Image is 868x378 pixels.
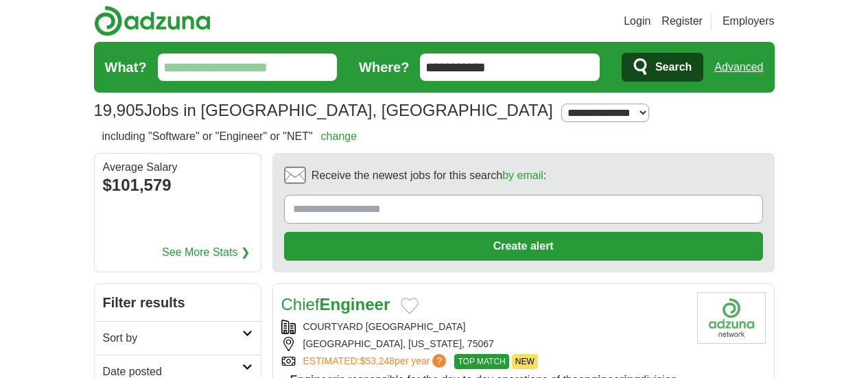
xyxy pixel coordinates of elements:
span: Receive the newest jobs for this search : [312,167,546,184]
div: $101,579 [103,173,253,198]
a: ChiefEngineer [281,295,390,314]
a: Advanced [714,54,763,81]
a: ESTIMATED:$53,248per year? [303,354,449,369]
a: Sort by [95,321,261,355]
span: Search [655,54,692,81]
a: Employers [723,13,775,29]
div: COURTYARD [GEOGRAPHIC_DATA] [281,320,686,334]
a: See More Stats ❯ [162,244,250,261]
h1: Jobs in [GEOGRAPHIC_DATA], [GEOGRAPHIC_DATA] [94,101,553,119]
span: NEW [512,354,538,369]
h2: including "Software" or "Engineer" or "NET" [102,128,357,145]
button: Create alert [284,232,763,261]
h2: Sort by [103,330,242,346]
a: change [321,130,357,142]
button: Search [622,53,703,82]
div: Average Salary [103,162,253,173]
span: TOP MATCH [454,354,508,369]
span: 19,905 [94,98,144,123]
a: Register [661,13,703,29]
button: Add to favorite jobs [401,298,419,314]
div: [GEOGRAPHIC_DATA], [US_STATE], 75067 [281,337,686,351]
a: by email [502,169,543,181]
label: What? [105,57,147,78]
img: Adzuna logo [94,5,211,36]
label: Where? [359,57,409,78]
strong: Engineer [320,295,390,314]
span: ? [432,354,446,368]
h2: Filter results [95,284,261,321]
a: Login [624,13,650,29]
img: Company logo [697,292,766,344]
span: $53,248 [360,355,395,366]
